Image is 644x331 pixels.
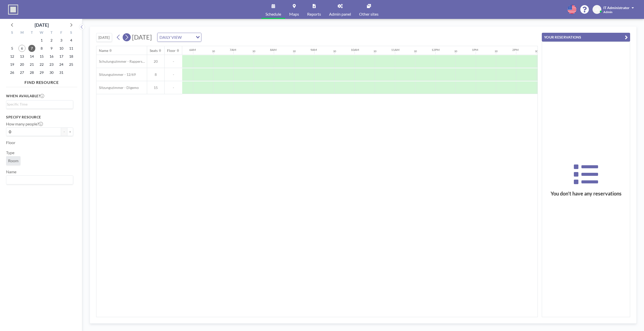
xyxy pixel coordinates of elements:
input: Search for option [183,34,193,41]
span: Thursday, October 23, 2025 [48,61,55,68]
span: Sitzungszimmer - 12/69 [96,72,136,77]
span: DAILY VIEW [158,34,183,41]
span: IA [595,7,599,12]
span: Sunday, October 12, 2025 [9,53,16,60]
span: [DATE] [132,33,152,41]
span: Room [8,158,18,163]
span: - [165,72,182,77]
label: Type [6,150,14,155]
span: Tuesday, October 28, 2025 [28,69,35,76]
span: IT Administrator [603,6,630,10]
span: Sunday, October 26, 2025 [9,69,16,76]
label: Floor [6,140,15,145]
span: Sitzungszimmer - Digemo [96,85,139,90]
span: Monday, October 20, 2025 [18,61,25,68]
div: 2PM [512,48,519,52]
span: Thursday, October 30, 2025 [48,69,55,76]
div: 30 [293,50,296,53]
span: Maps [289,12,299,16]
h3: Specify resource [6,115,73,119]
div: 8AM [270,48,277,52]
span: Thursday, October 2, 2025 [48,37,55,44]
span: Monday, October 13, 2025 [18,53,25,60]
span: Thursday, October 16, 2025 [48,53,55,60]
div: Search for option [6,101,73,108]
div: 30 [373,50,377,53]
span: Admin [603,10,612,14]
span: Friday, October 10, 2025 [58,45,65,52]
div: 30 [535,50,538,53]
div: Search for option [157,33,201,42]
div: 10AM [351,48,359,52]
span: Sunday, October 19, 2025 [9,61,16,68]
span: Saturday, October 18, 2025 [68,53,75,60]
span: Sunday, October 5, 2025 [9,45,16,52]
h4: FIND RESOURCE [6,78,77,85]
div: W [37,30,47,36]
div: Floor [167,48,176,53]
div: 9AM [310,48,317,52]
span: - [165,59,182,64]
div: Name [99,48,108,53]
span: Other sites [359,12,379,16]
span: 8 [147,72,164,77]
span: Wednesday, October 15, 2025 [38,53,45,60]
span: Tuesday, October 7, 2025 [28,45,35,52]
div: 30 [252,50,255,53]
div: [DATE] [35,21,49,28]
div: 12PM [432,48,440,52]
span: 20 [147,59,164,64]
button: [DATE] [96,33,112,42]
div: Seats [150,48,158,53]
span: Wednesday, October 8, 2025 [38,45,45,52]
div: 30 [454,50,457,53]
span: Wednesday, October 29, 2025 [38,69,45,76]
span: Wednesday, October 22, 2025 [38,61,45,68]
span: Saturday, October 11, 2025 [68,45,75,52]
input: Search for option [7,177,70,183]
span: Schulungszimmer - Rapperswil [96,59,147,64]
label: Name [6,169,16,174]
span: Schedule [265,12,281,16]
div: F [56,30,66,36]
h3: You don’t have any reservations [542,190,630,197]
span: Admin panel [329,12,351,16]
span: Friday, October 24, 2025 [58,61,65,68]
span: Wednesday, October 1, 2025 [38,37,45,44]
input: Search for option [7,102,70,107]
span: - [165,85,182,90]
span: Friday, October 31, 2025 [58,69,65,76]
div: 7AM [230,48,236,52]
div: 11AM [391,48,399,52]
span: Reports [307,12,321,16]
div: 30 [333,50,336,53]
button: + [67,127,73,136]
div: 30 [414,50,417,53]
div: 30 [495,50,498,53]
img: organization-logo [8,5,18,15]
span: Monday, October 6, 2025 [18,45,25,52]
span: Thursday, October 9, 2025 [48,45,55,52]
div: M [17,30,27,36]
span: Monday, October 27, 2025 [18,69,25,76]
button: - [61,127,67,136]
span: Friday, October 3, 2025 [58,37,65,44]
span: Friday, October 17, 2025 [58,53,65,60]
span: Saturday, October 4, 2025 [68,37,75,44]
button: YOUR RESERVATIONS [542,33,630,42]
span: Tuesday, October 14, 2025 [28,53,35,60]
div: T [46,30,56,36]
div: S [66,30,76,36]
div: S [7,30,17,36]
span: Saturday, October 25, 2025 [68,61,75,68]
span: 15 [147,85,164,90]
div: 30 [212,50,215,53]
div: Search for option [6,176,73,184]
div: 1PM [472,48,478,52]
label: How many people? [6,121,43,126]
div: T [27,30,37,36]
div: 6AM [189,48,196,52]
span: Tuesday, October 21, 2025 [28,61,35,68]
